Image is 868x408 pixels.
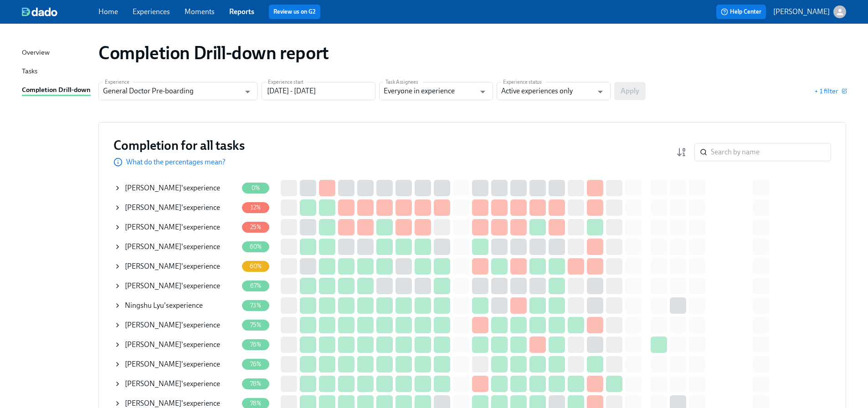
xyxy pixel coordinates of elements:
img: dado [22,7,57,16]
a: dado [22,7,98,16]
a: Home [98,7,118,16]
span: Ningshu Lyu [125,301,164,310]
span: 76% [245,361,267,367]
a: Moments [185,7,215,16]
span: 78% [245,400,267,407]
div: 's experience [125,203,220,213]
span: 75% [245,321,267,328]
div: 's experience [125,242,220,252]
span: 73% [245,302,267,309]
span: Help Center [721,7,761,16]
div: [PERSON_NAME]'sexperience [114,257,238,275]
div: [PERSON_NAME]'sexperience [114,199,238,217]
div: Tasks [22,66,37,77]
h3: Completion for all tasks [113,137,245,153]
div: [PERSON_NAME]'sexperience [114,238,238,256]
span: [PERSON_NAME] [125,399,181,408]
div: [PERSON_NAME]'sexperience [114,375,238,393]
div: 's experience [125,261,220,271]
span: 60% [244,263,267,270]
span: 76% [245,341,267,348]
div: [PERSON_NAME]'sexperience [114,218,238,236]
button: Open [593,85,607,99]
div: 's experience [125,379,220,389]
div: 's experience [125,281,220,291]
button: + 1 filter [814,87,846,96]
span: [PERSON_NAME] [125,242,181,251]
div: 's experience [125,301,203,311]
h1: Completion Drill-down report [98,42,329,64]
div: 's experience [125,183,220,193]
a: Reports [229,7,254,16]
span: 12% [245,204,267,211]
span: [PERSON_NAME] [125,262,181,270]
span: [PERSON_NAME] [125,203,181,212]
a: Overview [22,47,91,59]
a: Tasks [22,66,91,77]
span: [PERSON_NAME] [125,223,181,231]
span: [PERSON_NAME] [125,184,181,192]
div: [PERSON_NAME]'sexperience [114,277,238,295]
span: [PERSON_NAME] [125,340,181,349]
div: 's experience [125,340,220,350]
button: Open [476,85,490,99]
button: Review us on G2 [269,5,320,19]
div: 's experience [125,222,220,232]
svg: Completion rate (low to high) [676,147,687,158]
a: Completion Drill-down [22,85,91,96]
p: [PERSON_NAME] [773,7,830,17]
p: What do the percentages mean? [126,157,226,167]
div: 's experience [125,320,220,330]
span: 60% [244,243,267,250]
button: [PERSON_NAME] [773,5,846,18]
div: Overview [22,47,50,59]
div: Ningshu Lyu'sexperience [114,296,238,315]
a: Experiences [133,7,170,16]
span: [PERSON_NAME] [125,379,181,388]
button: Help Center [716,5,766,19]
div: Completion Drill-down [22,85,91,96]
span: 67% [245,282,267,289]
div: [PERSON_NAME]'sexperience [114,316,238,334]
span: [PERSON_NAME] [125,281,181,290]
div: [PERSON_NAME]'sexperience [114,179,238,197]
span: 78% [245,380,267,387]
div: 's experience [125,359,220,369]
input: Search by name [711,143,831,161]
span: 0% [246,184,265,191]
span: [PERSON_NAME] [125,360,181,368]
span: 25% [245,224,267,230]
div: [PERSON_NAME]'sexperience [114,355,238,373]
a: Review us on G2 [273,7,316,16]
span: [PERSON_NAME] [125,321,181,329]
div: [PERSON_NAME]'sexperience [114,336,238,354]
button: Open [241,85,255,99]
